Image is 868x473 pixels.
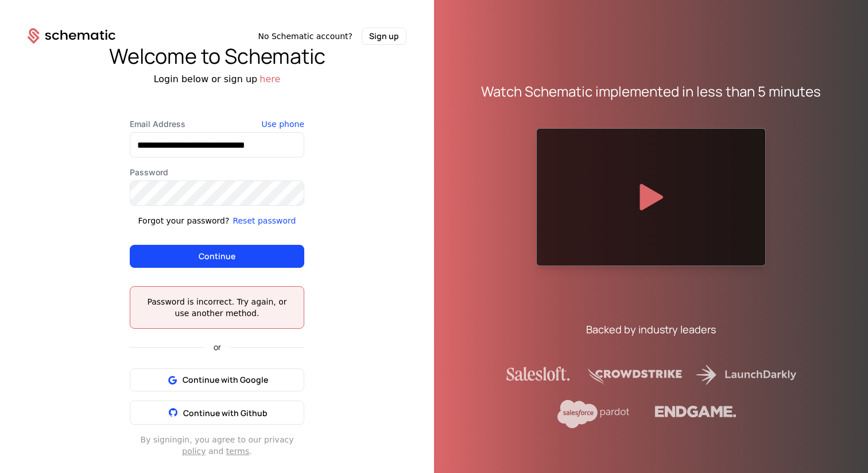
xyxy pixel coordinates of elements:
[481,82,821,101] div: Watch Schematic implemented in less than 5 minutes
[362,28,406,45] button: Sign up
[130,368,304,391] button: Continue with Google
[130,401,304,425] button: Continue with Github
[139,296,294,319] div: Password is incorrect. Try again, or use another method.
[226,447,250,456] a: terms
[259,72,280,86] button: here
[204,343,230,351] span: or
[258,30,352,42] span: No Schematic account?
[183,407,268,418] span: Continue with Github
[130,245,304,268] button: Continue
[130,118,304,130] label: Email Address
[183,374,268,386] span: Continue with Google
[130,434,304,457] div: By signing in , you agree to our privacy and .
[586,321,716,337] div: Backed by industry leaders
[182,447,206,456] a: policy
[138,215,230,226] div: Forgot your password?
[232,215,296,226] button: Reset password
[130,167,304,178] label: Password
[262,118,304,130] button: Use phone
